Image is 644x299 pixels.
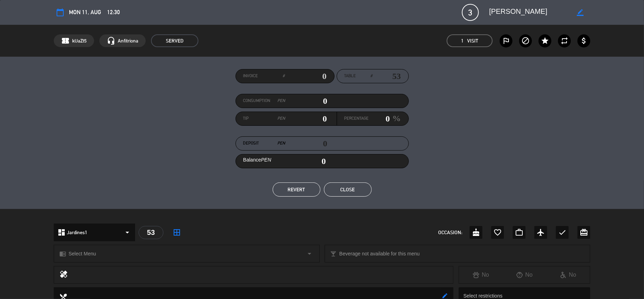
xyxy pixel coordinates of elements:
em: PEN [278,97,285,105]
i: attach_money [580,36,588,45]
i: border_all [173,228,181,237]
label: Balance [243,156,271,164]
span: Jardines1 [67,229,87,237]
i: cake [472,228,480,237]
button: calendar_today [54,6,66,19]
span: Table [344,73,356,80]
div: No [503,270,546,280]
i: star [541,36,549,45]
i: healing [59,270,68,280]
span: 12:30 [107,8,120,17]
input: 0 [285,71,327,81]
span: Anfitriona [118,37,138,45]
span: OCCASION: [438,229,462,237]
i: local_bar [330,250,337,257]
button: Close [324,182,372,197]
div: 53 [139,226,163,239]
i: card_giftcard [580,228,588,237]
span: 3 [462,4,479,21]
div: No [546,270,590,280]
label: Tip [243,115,285,122]
em: % [390,112,401,125]
span: 1 [461,37,464,45]
i: block [521,36,530,45]
i: arrow_drop_down [306,249,314,258]
em: # [371,73,373,80]
span: Mon 11, Aug [69,8,101,17]
em: Visit [467,37,478,45]
i: favorite_border [493,228,502,237]
i: calendar_today [56,8,64,17]
span: Select Menu [69,250,96,258]
i: work_outline [515,228,523,237]
input: 0 [369,113,390,124]
i: arrow_drop_down [123,228,132,237]
span: kUaZt5 [72,37,87,45]
div: No [459,270,503,280]
label: Consumption [243,97,285,105]
em: PEN [261,157,271,163]
i: headset_mic [107,36,115,45]
i: outlined_flag [502,36,510,45]
em: PEN [277,115,285,122]
i: border_color [577,9,584,16]
em: PEN [278,140,285,147]
span: SERVED [151,34,198,47]
input: 0 [285,96,327,106]
i: airplanemode_active [536,228,545,237]
i: dashboard [57,228,66,237]
em: # [283,73,285,80]
label: Percentage [344,115,369,122]
label: Deposit [243,140,285,147]
span: Beverage not available for this menu [340,250,420,258]
input: number [373,71,401,81]
input: 0 [285,113,327,124]
i: check [558,228,567,237]
label: Invoice [243,73,285,80]
i: chrome_reader_mode [59,250,66,257]
span: confirmation_number [61,36,70,45]
button: REVERT [273,182,320,197]
i: repeat [560,36,569,45]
